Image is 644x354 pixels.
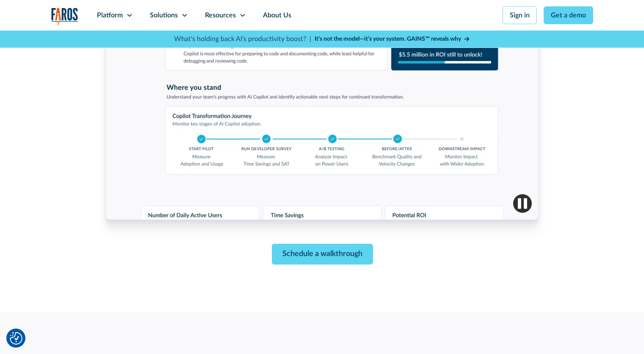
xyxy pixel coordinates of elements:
[150,10,178,20] div: Solutions
[315,35,470,44] a: It’s not the model—it’s your system. GAINS™ reveals why
[51,8,78,25] img: Logo of the analytics and reporting company Faros.
[10,332,22,345] button: Cookie Settings
[97,10,123,20] div: Platform
[315,36,461,42] strong: It’s not the model—it’s your system. GAINS™ reveals why
[544,6,593,24] a: Get a demo
[51,8,78,25] a: home
[513,194,532,213] img: Pause video
[503,6,537,24] a: Sign in
[271,244,373,265] a: Schedule a walkthrough
[205,10,236,20] div: Resources
[10,332,22,345] img: Revisit consent button
[174,34,311,44] p: What's holding back AI's productivity boost? |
